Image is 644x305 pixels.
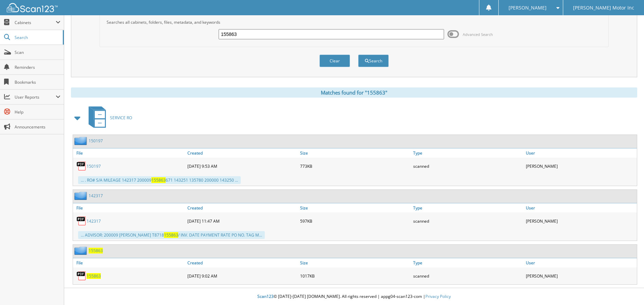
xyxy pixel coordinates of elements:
div: [PERSON_NAME] [524,159,637,173]
span: Scan123 [257,293,274,299]
a: Type [411,203,524,212]
div: scanned [411,214,524,228]
a: Type [411,258,524,267]
button: Clear [319,55,350,67]
span: Help [15,109,60,115]
img: folder2.png [74,137,89,145]
a: Created [186,203,298,212]
a: File [73,148,186,158]
div: scanned [411,269,524,283]
a: Size [298,148,411,158]
div: Searches all cabinets, folders, files, metadata, and keywords [103,19,605,25]
div: [DATE] 9:53 AM [186,159,298,173]
a: Size [298,258,411,267]
div: © [DATE]-[DATE] [DOMAIN_NAME]. All rights reserved | appg04-scan123-com | [64,288,644,305]
img: folder2.png [74,191,89,200]
a: User [524,258,637,267]
a: SERVICE RO [85,104,132,131]
img: scan123-logo-white.svg [7,3,58,12]
span: Advanced Search [463,32,493,37]
a: 155863 [89,248,103,253]
img: PDF.png [76,271,87,281]
a: Created [186,258,298,267]
div: ... . RO# S/A MILEAGE 142317 200009 671 143251 135780 200000 143250 ... [78,176,241,184]
span: SERVICE RO [110,115,132,121]
a: User [524,203,637,212]
span: [PERSON_NAME] Motor Inc [573,6,634,10]
span: Reminders [15,64,60,70]
div: [DATE] 11:47 AM [186,214,298,228]
span: Bookmarks [15,79,60,85]
span: User Reports [15,94,56,100]
span: [PERSON_NAME] [509,6,547,10]
a: File [73,203,186,212]
a: File [73,258,186,267]
a: Size [298,203,411,212]
a: Type [411,148,524,158]
img: folder2.png [74,246,89,255]
div: Matches found for "155863" [71,87,637,98]
img: PDF.png [76,161,87,171]
span: Announcements [15,124,60,130]
div: [DATE] 9:02 AM [186,269,298,283]
div: 1017KB [298,269,411,283]
div: [PERSON_NAME] [524,269,637,283]
a: Created [186,148,298,158]
button: Search [358,55,389,67]
div: [PERSON_NAME] [524,214,637,228]
div: scanned [411,159,524,173]
span: 155863 [151,177,166,183]
a: Privacy Policy [425,293,451,299]
a: 142317 [87,218,101,224]
span: Cabinets [15,20,56,25]
img: PDF.png [76,216,87,226]
span: Search [15,35,59,40]
a: User [524,148,637,158]
iframe: Chat Widget [610,272,644,305]
div: ... ADVISOR: 200009 [PERSON_NAME] T8718 / INV. DATE PAYMENT RATE PO NO. TAG M... [78,231,265,239]
a: 150197 [89,138,103,144]
a: 150197 [87,163,101,169]
a: 155863 [87,273,101,279]
a: 142317 [89,193,103,199]
span: Scan [15,49,60,55]
div: 773KB [298,159,411,173]
span: 155863 [164,232,178,238]
div: 597KB [298,214,411,228]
